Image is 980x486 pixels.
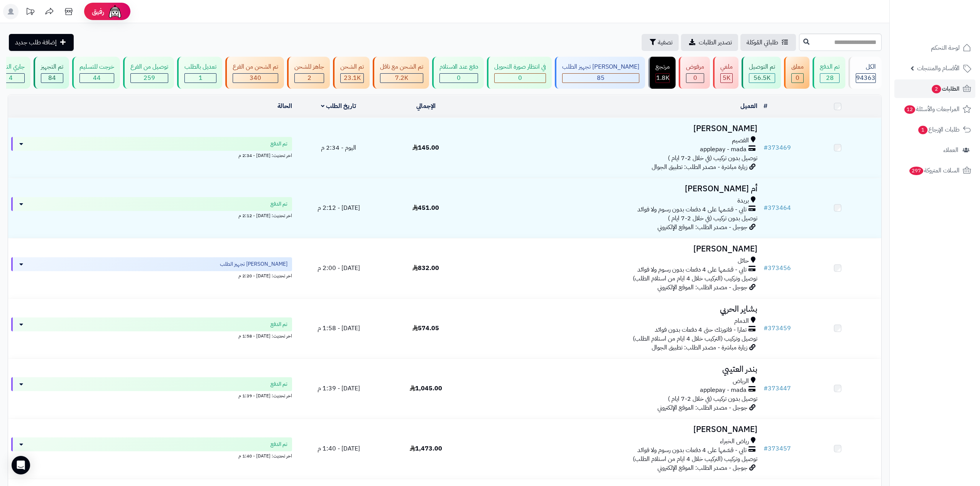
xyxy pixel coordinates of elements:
div: اخر تحديث: [DATE] - 2:20 م [11,271,292,279]
div: اخر تحديث: [DATE] - 2:12 م [11,211,292,219]
div: 340 [233,74,278,83]
span: 259 [144,73,155,83]
a: تم التجهيز 84 [32,57,71,89]
span: [DATE] - 2:12 م [318,203,360,213]
span: طلبات الإرجاع [917,124,960,135]
div: 0 [440,74,478,83]
span: توصيل بدون تركيب (في خلال 2-7 ايام ) [668,154,757,163]
a: توصيل من الفرع 259 [122,57,176,89]
div: 0 [686,74,704,83]
span: تم الدفع [270,380,287,388]
span: لوحة التحكم [931,42,960,53]
a: دفع عند الاستلام 0 [431,57,485,89]
span: 1 [199,73,203,83]
span: بريدة [737,196,749,205]
img: logo-2.png [928,19,973,35]
a: [PERSON_NAME] تجهيز الطلب 85 [553,57,647,89]
span: زيارة مباشرة - مصدر الطلب: تطبيق الجوال [652,343,747,352]
span: 2 [932,85,941,93]
div: 4954 [721,74,732,83]
div: [PERSON_NAME] تجهيز الطلب [562,62,639,71]
a: معلق 0 [782,57,811,89]
div: 23065 [341,74,363,83]
span: [DATE] - 2:00 م [318,263,360,273]
a: تم الشحن من الفرع 340 [224,57,286,89]
span: توصيل وتركيب (التركيب خلال 4 ايام من استلام الطلب) [633,274,757,283]
span: رفيق [92,7,104,16]
a: #373469 [764,143,791,152]
a: لوحة التحكم [894,39,975,57]
span: 85 [597,73,605,83]
span: 574.05 [412,324,439,333]
div: في انتظار صورة التحويل [494,62,546,71]
div: 0 [792,74,803,83]
div: تم الشحن مع ناقل [380,62,423,71]
a: في انتظار صورة التحويل 0 [485,57,553,89]
span: 2 [308,73,311,83]
div: 44 [80,74,114,83]
a: تم الدفع 28 [811,57,847,89]
div: تم التوصيل [749,62,775,71]
div: 56466 [749,74,775,83]
img: ai-face.png [107,4,123,19]
div: اخر تحديث: [DATE] - 1:39 م [11,391,292,399]
a: الطلبات2 [894,79,975,98]
span: الطلبات [931,83,960,94]
span: جوجل - مصدر الطلب: الموقع الإلكتروني [657,463,747,472]
a: العميل [740,101,757,111]
span: 12 [904,105,915,114]
span: 0 [693,73,697,83]
span: applepay - mada [700,145,747,154]
a: المراجعات والأسئلة12 [894,100,975,118]
a: تاريخ الطلب [321,101,356,111]
span: # [764,263,768,273]
div: 84 [41,74,63,83]
span: 1,473.00 [410,444,442,453]
div: 2 [295,74,324,83]
h3: [PERSON_NAME] [473,124,757,133]
span: [DATE] - 1:40 م [318,444,360,453]
h3: بشاير الحربي [473,305,757,314]
span: تابي - قسّمها على 4 دفعات بدون رسوم ولا فوائد [637,205,747,214]
span: تم الدفع [270,440,287,448]
span: 44 [93,73,101,83]
span: تم الدفع [270,140,287,148]
span: [PERSON_NAME] تجهيز الطلب [220,260,287,268]
div: اخر تحديث: [DATE] - 2:34 م [11,151,292,159]
span: توصيل وتركيب (التركيب خلال 4 ايام من استلام الطلب) [633,454,757,464]
span: جوجل - مصدر الطلب: الموقع الإلكتروني [657,283,747,292]
span: تصفية [658,38,672,47]
span: تمارا - فاتورتك حتى 4 دفعات بدون فوائد [655,326,747,334]
span: 5K [723,73,730,83]
a: طلبات الإرجاع1 [894,120,975,139]
span: العملاء [943,145,958,155]
span: 832.00 [412,263,439,273]
span: # [764,444,768,453]
span: 28 [826,73,834,83]
a: تم الشحن 23.1K [331,57,371,89]
span: توصيل بدون تركيب (في خلال 2-7 ايام ) [668,214,757,223]
span: 23.1K [344,73,361,83]
span: 1,045.00 [410,384,442,393]
h3: [PERSON_NAME] [473,245,757,253]
a: #373456 [764,263,791,273]
a: تعديل بالطلب 1 [176,57,224,89]
a: الإجمالي [416,101,436,111]
span: 0 [457,73,461,83]
a: إضافة طلب جديد [9,34,74,51]
span: 84 [48,73,56,83]
div: 259 [131,74,168,83]
a: تحديثات المنصة [20,4,40,21]
a: # [764,101,767,111]
div: تم الشحن [340,62,364,71]
a: تم التوصيل 56.5K [740,57,782,89]
span: [DATE] - 1:39 م [318,384,360,393]
a: ملغي 5K [711,57,740,89]
div: 1 [185,74,216,83]
span: القصيم [732,136,749,145]
a: العملاء [894,141,975,159]
div: مرتجع [656,62,670,71]
span: 56.5K [754,73,770,83]
span: زيارة مباشرة - مصدر الطلب: تطبيق الجوال [652,162,747,172]
span: # [764,384,768,393]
